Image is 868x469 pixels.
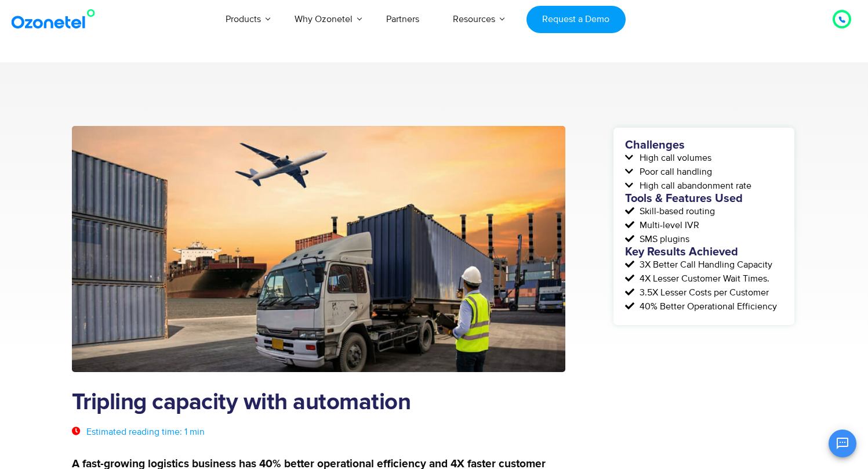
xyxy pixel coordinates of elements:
span: High call abandonment rate [637,179,751,193]
span: 3.5X Lesser Costs per Customer [637,286,769,300]
span: 4X Lesser Customer Wait Times. [637,272,769,286]
span: High call volumes [637,151,711,165]
span: 1 min [184,426,205,438]
a: Request a Demo [526,6,626,33]
button: Open chat [829,430,856,457]
span: Skill-based routing [637,204,715,218]
span: 40% Better Operational Efficiency [637,300,777,313]
h5: Key Results Achieved [625,246,783,258]
h5: Challenges [625,139,783,151]
h1: Tripling capacity with automation [72,389,566,416]
span: 3X Better Call Handling Capacity [637,258,772,272]
span: Multi-level IVR [637,218,699,232]
h5: Tools & Features Used [625,193,783,204]
span: SMS plugins [637,232,689,246]
span: Estimated reading time: [86,426,182,438]
span: Poor call handling [637,165,712,179]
